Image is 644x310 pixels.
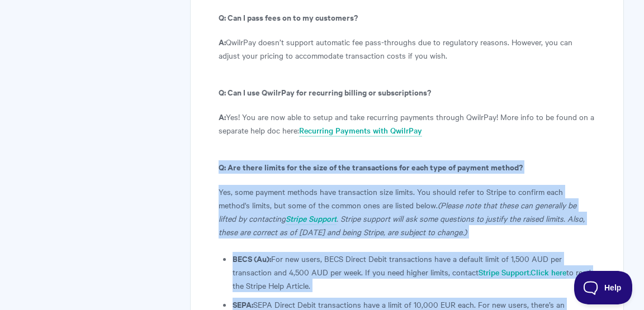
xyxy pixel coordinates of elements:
[286,213,337,224] i: Stripe Support
[219,111,226,122] b: A:
[219,86,431,98] b: Q: Can I use QwilrPay for recurring billing or subscriptions?
[219,213,585,237] i: . Stripe support will ask some questions to justify the raised limits. Also, these are correct as...
[219,110,595,137] p: Yes! You are now able to setup and take recurring payments through QwilrPay! More info to be foun...
[219,35,595,62] p: QwilrPay doesn’t support automatic fee pass-throughs due to regulatory reasons. However, you can ...
[219,199,576,224] i: (Please note that these can generally be lifted by contacting
[299,125,422,137] a: Recurring Payments with QwilrPay
[219,36,226,47] b: A:
[531,266,566,279] a: Click here
[233,252,595,292] li: For new users, BECS Direct Debit transactions have a default limit of 1,500 AUD per transaction a...
[233,298,253,310] strong: SEPA:
[286,213,337,225] a: Stripe Support
[219,11,358,23] b: Q: Can I pass fees on to my customers?
[219,161,523,173] strong: Q: Are there limits for the size of the transactions for each type of payment method?
[233,252,271,264] strong: BECS (Au):
[574,271,633,304] iframe: Toggle Customer Support
[219,185,595,239] p: Yes, some payment methods have transaction size limits. You should refer to Stripe to confirm eac...
[479,266,531,279] a: Stripe Support.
